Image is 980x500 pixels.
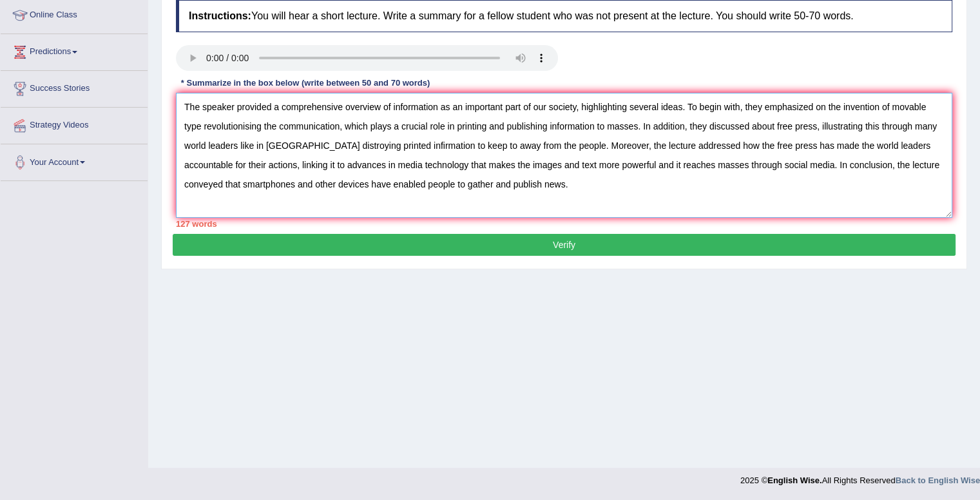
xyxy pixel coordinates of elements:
a: Back to English Wise [896,476,980,485]
strong: English Wise. [767,476,821,485]
div: 2025 © All Rights Reserved [740,468,980,486]
div: 127 words [176,218,952,230]
a: Success Stories [1,71,148,103]
a: Predictions [1,34,148,66]
a: Strategy Videos [1,108,148,140]
button: Verify [173,234,956,256]
a: Your Account [1,144,148,177]
b: Instructions: [189,10,251,21]
div: * Summarize in the box below (write between 50 and 70 words) [176,77,435,90]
